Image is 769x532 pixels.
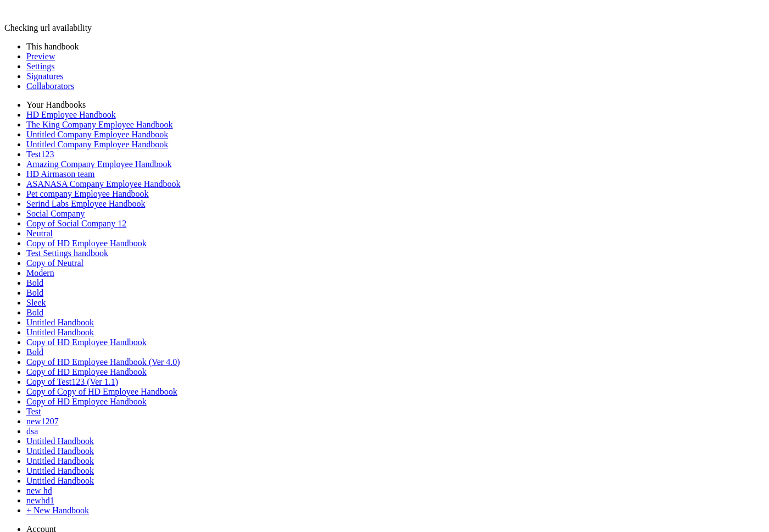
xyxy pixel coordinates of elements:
[26,81,74,91] a: Collaborators
[26,357,180,367] a: Copy of HD Employee Handbook (Ver 4.0)
[26,140,168,149] a: Untitled Company Employee Handbook
[26,179,180,189] a: ASANASA Company Employee Handbook
[26,120,173,129] a: The King Company Employee Handbook
[26,328,94,337] a: Untitled Handbook
[26,377,118,386] a: Copy of Test123 (Ver 1.1)
[26,506,89,515] a: + New Handbook
[26,169,94,179] a: HD Airmason team
[26,308,43,317] a: Bold
[26,159,171,169] a: Amazing Company Employee Handbook
[26,298,46,307] a: Sleek
[26,149,54,159] a: Test123
[26,239,147,248] a: Copy of HD Employee Handbook
[26,229,53,238] a: Neutral
[26,446,94,456] a: Untitled Handbook
[26,397,147,406] a: Copy of HD Employee Handbook
[4,23,92,32] span: Checking url availability
[26,367,147,376] a: Copy of HD Employee Handbook
[26,100,765,110] li: Your Handbooks
[26,219,126,228] a: Copy of Social Company 12
[26,62,55,71] a: Settings
[26,110,116,119] a: HD Employee Handbook
[26,209,85,218] a: Social Company
[26,258,83,268] a: Copy of Neutral
[26,268,54,278] a: Modern
[26,417,59,426] a: new1207
[26,42,765,52] li: This handbook
[26,436,94,446] a: Untitled Handbook
[26,248,108,258] a: Test Settings handbook
[26,466,94,475] a: Untitled Handbook
[26,318,94,327] a: Untitled Handbook
[26,387,177,396] a: Copy of Copy of HD Employee Handbook
[26,199,145,208] a: Serind Labs Employee Handbook
[26,486,52,495] a: new hd
[26,476,94,485] a: Untitled Handbook
[26,71,64,81] a: Signatures
[26,496,54,505] a: newhd1
[26,456,94,465] a: Untitled Handbook
[26,189,149,198] a: Pet company Employee Handbook
[26,407,41,416] a: Test
[26,337,147,347] a: Copy of HD Employee Handbook
[26,288,43,297] a: Bold
[26,130,168,139] a: Untitled Company Employee Handbook
[26,278,43,287] a: Bold
[26,426,38,436] a: dsa
[26,347,43,357] a: Bold
[26,52,55,61] a: Preview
